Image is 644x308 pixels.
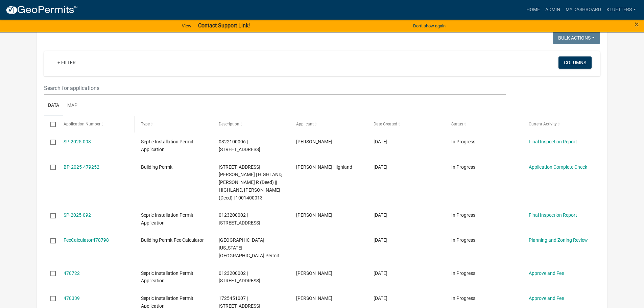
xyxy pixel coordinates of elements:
[374,295,387,301] span: 09/15/2025
[367,116,445,133] datatable-header-cell: Date Created
[198,22,250,29] strong: Contact Support Link!
[219,122,239,126] span: Description
[374,237,387,243] span: 09/15/2025
[410,20,448,31] button: Don't show again
[212,116,289,133] datatable-header-cell: Description
[445,116,522,133] datatable-header-cell: Status
[553,32,600,44] button: Bulk Actions
[44,95,63,117] a: Data
[563,3,604,16] a: My Dashboard
[296,122,314,126] span: Applicant
[52,56,81,69] a: + Filter
[529,122,557,126] span: Current Activity
[44,81,505,95] input: Search for applications
[64,270,80,276] a: 478722
[141,164,173,170] span: Building Permit
[141,212,193,226] span: Septic Installation Permit Application
[451,164,475,170] span: In Progress
[451,122,463,126] span: Status
[529,295,564,301] a: Approve and Fee
[219,212,260,226] span: 0123200002 | 10901 HWY F-17 W
[63,95,81,117] a: Map
[141,122,150,126] span: Type
[374,164,387,170] span: 09/16/2025
[604,3,639,16] a: kluetters
[219,270,260,284] span: 0123200002 | 10901 HWY F-17 W
[141,237,204,243] span: Building Permit Fee Calculator
[374,270,387,276] span: 09/15/2025
[64,212,91,218] a: SP-2025-092
[529,270,564,276] a: Approve and Fee
[141,270,193,284] span: Septic Installation Permit Application
[635,20,639,28] button: Close
[558,56,592,69] button: Columns
[296,212,332,218] span: Kevin Luetters
[64,164,99,170] a: BP-2025-479252
[451,270,475,276] span: In Progress
[290,116,367,133] datatable-header-cell: Applicant
[451,139,475,144] span: In Progress
[64,295,80,301] a: 478339
[522,116,600,133] datatable-header-cell: Current Activity
[451,295,475,301] span: In Progress
[64,237,109,243] a: FeeCalculator478798
[529,212,577,218] a: Final Inspection Report
[219,164,282,200] span: 6037 E 156TH ST N GRINNELL | HIGHLAND, MASON R (Deed) || HIGHLAND, ASHLEY J (Deed) | 1001400013
[296,270,332,276] span: Edward Machin
[57,116,135,133] datatable-header-cell: Application Number
[543,3,563,16] a: Admin
[451,212,475,218] span: In Progress
[529,237,588,243] a: Planning and Zoning Review
[296,295,332,301] span: Lyn Munson
[451,237,475,243] span: In Progress
[296,139,332,144] span: Kevin Luetters
[635,20,639,29] span: ×
[219,237,279,258] span: Jasper County Iowa Building Permit
[64,139,91,144] a: SP-2025-093
[529,164,587,170] a: Application Complete Check
[219,139,260,152] span: 0322100006 | 8718 HIGHWAY 14 N
[374,139,387,144] span: 09/17/2025
[179,20,194,31] a: View
[374,122,397,126] span: Date Created
[135,116,212,133] datatable-header-cell: Type
[44,116,57,133] datatable-header-cell: Select
[64,122,100,126] span: Application Number
[524,3,543,16] a: Home
[141,139,193,152] span: Septic Installation Permit Application
[374,212,387,218] span: 09/16/2025
[529,139,577,144] a: Final Inspection Report
[296,164,352,170] span: Mason Highland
